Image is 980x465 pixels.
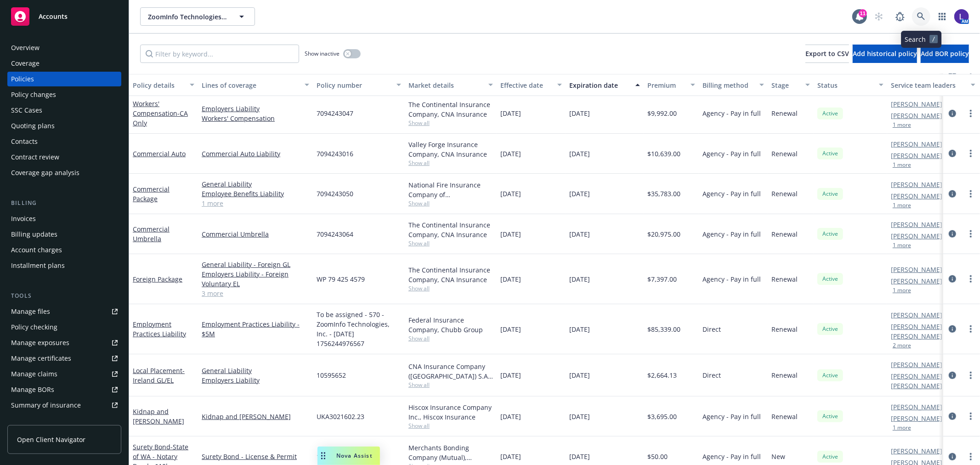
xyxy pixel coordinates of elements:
[408,159,493,167] span: Show all
[702,189,761,198] span: Agency - Pay in full
[202,149,309,159] a: Commercial Auto Liability
[202,319,309,339] a: Employment Practices Liability - $5M
[891,80,965,90] div: Service team leaders
[921,49,969,58] span: Add BOR policy
[198,74,313,96] button: Lines of coverage
[891,414,942,423] a: [PERSON_NAME]
[7,382,121,397] a: Manage BORs
[569,412,590,421] span: [DATE]
[702,274,761,284] span: Agency - Pay in full
[893,288,911,293] button: 1 more
[7,119,121,133] a: Quoting plans
[912,7,930,26] a: Search
[7,40,121,55] a: Overview
[11,382,54,397] div: Manage BORs
[317,229,353,239] span: 7094243064
[408,362,493,381] div: CNA Insurance Company ([GEOGRAPHIC_DATA]) S.A., CNA Insurance
[771,324,798,334] span: Renewal
[11,398,81,413] div: Summary of insurance
[954,9,969,24] img: photo
[336,452,373,459] span: Nova Assist
[647,149,680,159] span: $10,639.00
[408,80,483,90] div: Market details
[569,274,590,284] span: [DATE]
[408,403,493,422] div: Hiscox Insurance Company Inc., Hiscox Insurance
[7,150,121,164] a: Contract review
[133,407,184,425] a: Kidnap and [PERSON_NAME]
[202,113,309,123] a: Workers' Compensation
[7,56,121,71] a: Coverage
[11,367,57,381] div: Manage claims
[699,74,768,96] button: Billing method
[768,74,814,96] button: Stage
[202,189,309,198] a: Employee Benefits Liability
[313,74,405,96] button: Policy number
[891,7,909,26] a: Report a Bug
[965,273,976,284] a: more
[891,180,942,189] a: [PERSON_NAME]
[408,119,493,127] span: Show all
[7,72,121,86] a: Policies
[202,198,309,208] a: 1 more
[821,275,839,283] span: Active
[7,291,121,301] div: Tools
[947,108,958,119] a: circleInformation
[408,422,493,430] span: Show all
[702,452,761,461] span: Agency - Pay in full
[133,366,185,385] a: Local Placement
[11,150,59,164] div: Contract review
[702,370,721,380] span: Direct
[408,315,493,335] div: Federal Insurance Company, Chubb Group
[202,366,309,375] a: General Liability
[500,80,552,90] div: Effective date
[11,227,57,242] div: Billing updates
[821,371,839,380] span: Active
[7,4,121,29] a: Accounts
[133,320,186,338] a: Employment Practices Liability
[569,108,590,118] span: [DATE]
[933,7,952,26] a: Switch app
[947,188,958,199] a: circleInformation
[202,375,309,385] a: Employers Liability
[7,398,121,413] a: Summary of insurance
[893,122,911,128] button: 1 more
[702,324,721,334] span: Direct
[11,119,55,133] div: Quoting plans
[771,452,785,461] span: New
[133,366,185,385] span: - Ireland GL/EL
[497,74,566,96] button: Effective date
[7,351,121,366] a: Manage certificates
[408,284,493,292] span: Show all
[317,80,391,90] div: Policy number
[771,189,798,198] span: Renewal
[647,189,680,198] span: $35,783.00
[317,412,364,421] span: UKA3021602.23
[893,343,911,348] button: 2 more
[202,289,309,298] a: 3 more
[305,50,340,57] span: Show inactive
[11,351,71,366] div: Manage certificates
[133,185,170,203] a: Commercial Package
[893,425,911,431] button: 1 more
[11,335,69,350] div: Manage exposures
[11,211,36,226] div: Invoices
[140,7,255,26] button: ZoomInfo Technologies, Inc.
[408,140,493,159] div: Valley Forge Insurance Company, CNA Insurance
[11,87,56,102] div: Policy changes
[11,134,38,149] div: Contacts
[500,189,521,198] span: [DATE]
[408,180,493,199] div: National Fire Insurance Company of [GEOGRAPHIC_DATA], CNA Insurance
[647,370,677,380] span: $2,664.13
[569,149,590,159] span: [DATE]
[893,243,911,248] button: 1 more
[947,451,958,462] a: circleInformation
[947,273,958,284] a: circleInformation
[7,304,121,319] a: Manage files
[500,324,521,334] span: [DATE]
[821,190,839,198] span: Active
[202,260,309,269] a: General Liability - Foreign GL
[702,80,754,90] div: Billing method
[702,149,761,159] span: Agency - Pay in full
[821,109,839,118] span: Active
[965,228,976,239] a: more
